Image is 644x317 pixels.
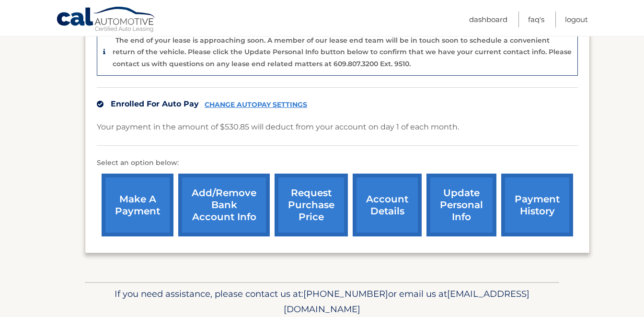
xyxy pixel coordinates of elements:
[284,288,529,315] span: [EMAIL_ADDRESS][DOMAIN_NAME]
[501,174,573,236] a: payment history
[97,157,578,169] p: Select an option below:
[528,12,544,27] a: FAQ's
[102,174,173,236] a: make a payment
[178,174,270,236] a: Add/Remove bank account info
[303,288,388,299] span: [PHONE_NUMBER]
[97,120,459,134] p: Your payment in the amount of $530.85 will deduct from your account on day 1 of each month.
[113,36,572,68] p: The end of your lease is approaching soon. A member of our lease end team will be in touch soon t...
[469,12,507,27] a: Dashboard
[111,99,199,108] span: Enrolled For Auto Pay
[353,174,422,236] a: account details
[97,101,103,107] img: check.svg
[565,12,588,27] a: Logout
[275,174,348,236] a: request purchase price
[56,6,157,34] a: Cal Automotive
[426,174,496,236] a: update personal info
[91,286,553,317] p: If you need assistance, please contact us at: or email us at
[205,101,307,109] a: CHANGE AUTOPAY SETTINGS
